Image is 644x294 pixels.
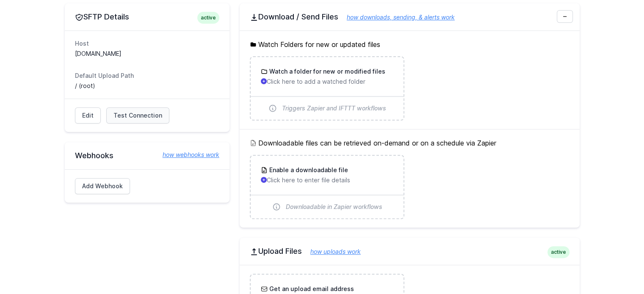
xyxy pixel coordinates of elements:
a: Edit [75,107,101,124]
span: Downloadable in Zapier workflows [286,203,382,211]
iframe: Drift Widget Chat Controller [602,252,634,284]
dd: / (root) [75,82,219,90]
span: active [197,12,219,24]
p: Click here to add a watched folder [261,77,393,86]
h3: Get an upload email address [268,285,354,293]
a: Enable a downloadable file Click here to enter file details Downloadable in Zapier workflows [251,156,404,218]
h2: Upload Files [250,246,569,256]
h3: Enable a downloadable file [268,166,348,174]
dt: Default Upload Path [75,71,219,80]
a: Watch a folder for new or modified files Click here to add a watched folder Triggers Zapier and I... [251,57,404,120]
dd: [DOMAIN_NAME] [75,49,219,58]
span: Triggers Zapier and IFTTT workflows [282,104,386,113]
a: how uploads work [302,248,361,255]
span: active [547,246,569,258]
a: Add Webhook [75,178,130,194]
dt: Host [75,39,219,48]
p: Click here to enter file details [261,176,393,184]
h2: Webhooks [75,151,219,161]
h2: SFTP Details [75,12,219,22]
a: Test Connection [106,107,169,124]
h3: Watch a folder for new or modified files [268,67,385,76]
a: how webhooks work [154,151,219,159]
h5: Watch Folders for new or updated files [250,39,569,49]
span: Test Connection [113,111,162,120]
h5: Downloadable files can be retrieved on-demand or on a schedule via Zapier [250,138,569,148]
h2: Download / Send Files [250,12,569,22]
a: how downloads, sending, & alerts work [338,14,455,21]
